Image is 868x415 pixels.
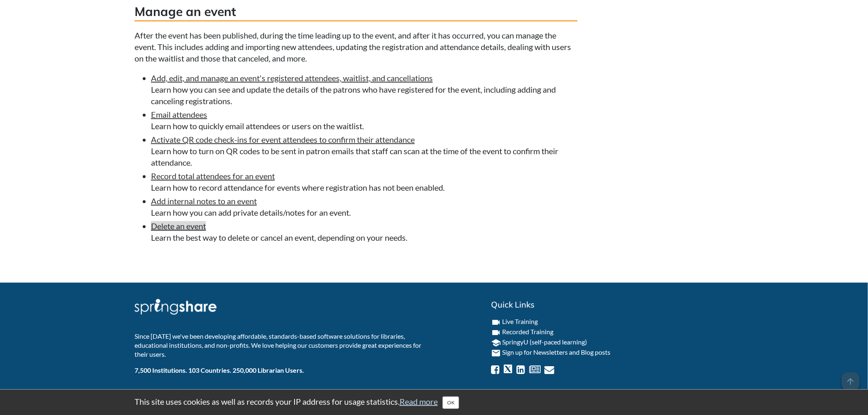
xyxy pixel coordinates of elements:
img: Springshare [135,299,217,315]
li: Learn how to turn on QR codes to be sent in patron emails that staff can scan at the time of the ... [151,134,578,168]
a: Record total attendees for an event [151,171,275,181]
p: After the event has been published, during the time leading up to the event, and after it has occ... [135,30,578,64]
a: Live Training [502,317,538,325]
i: videocam [491,328,501,337]
a: Read more [400,397,438,406]
i: videocam [491,317,501,327]
a: Add, edit, and manage an event's registered attendees, waitlist, and cancellations [151,73,433,83]
a: Add internal notes to an event [151,196,257,206]
p: Since [DATE] we've been developing affordable, standards-based software solutions for libraries, ... [135,332,428,359]
a: Activate QR code check-ins for event attendees to confirm their attendance [151,135,415,144]
h2: Quick Links [491,299,733,310]
a: arrow_upward [842,373,860,383]
li: Learn how you can see and update the details of the patrons who have registered for the event, in... [151,72,578,107]
a: SpringyU (self-paced learning) [502,338,587,346]
a: Email attendees [151,109,207,119]
li: Learn how you can add private details/notes for an event. [151,195,578,218]
i: school [491,338,501,348]
b: 7,500 Institutions. 103 Countries. 250,000 Librarian Users. [135,366,304,374]
li: Learn how to record attendance for events where registration has not been enabled. [151,170,578,193]
a: Recorded Training [502,328,553,335]
a: Delete an event [151,221,206,231]
li: Learn how to quickly email attendees or users on the waitlist. [151,109,578,132]
button: Close [443,397,459,409]
span: arrow_upward [842,372,860,390]
div: This site uses cookies as well as records your IP address for usage statistics. [126,396,742,409]
li: Learn the best way to delete or cancel an event, depending on your needs. [151,220,578,243]
h3: Manage an event [135,3,578,21]
a: Sign up for Newsletters and Blog posts [502,348,610,356]
i: email [491,348,501,358]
